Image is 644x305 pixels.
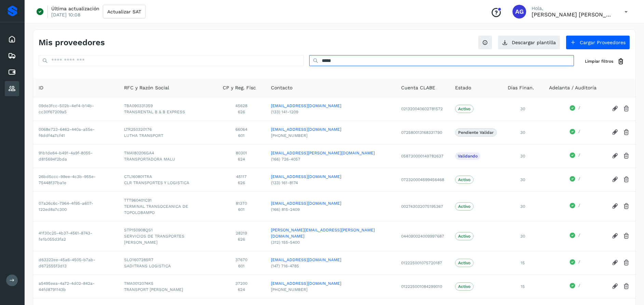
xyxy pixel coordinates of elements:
p: Activo [458,177,470,182]
p: Abigail Gonzalez Leon [532,11,614,18]
span: (312) 155-5400 [271,239,390,245]
span: 81370 [223,200,260,206]
span: 624 [223,156,260,162]
div: Proveedores [5,81,19,96]
span: CTL160801TRA [124,174,212,180]
span: 66064 [223,126,260,132]
a: [EMAIL_ADDRESS][DOMAIN_NAME] [271,126,390,132]
span: 626 [223,109,260,115]
p: Activo [458,106,470,111]
span: (133) 161-8174 [271,180,390,186]
span: 30 [520,106,525,111]
span: TRANSPORT [PERSON_NAME] [124,287,212,293]
button: Cargar Proveedores [566,35,630,50]
div: / [549,282,601,291]
span: Limpiar filtros [585,58,613,64]
td: 41f30c25-4b37-4561-8743-fe1b055d3fa2 [33,221,119,251]
div: / [549,105,601,113]
button: Limpiar filtros [579,55,630,68]
span: (166) 726-4057 [271,156,390,162]
td: 012225001084299010 [396,275,450,298]
span: (133) 141-1209 [271,109,390,115]
p: Hola, [532,5,614,11]
div: / [549,152,601,160]
span: 626 [223,236,260,242]
td: 26bd5ccc-99ee-4c3b-955e-75448f37ba1e [33,168,119,191]
div: / [549,176,601,184]
div: / [549,259,601,267]
span: CP y Reg. Fisc [223,84,256,91]
td: 058730000149782637 [396,144,450,168]
span: 601 [223,206,260,213]
span: CLR TRANSPORTES Y LOGISTICA [124,180,212,186]
td: 0068e723-6462-440a-a55e-f6ddf4a7cf41 [33,120,119,144]
span: 30 [520,234,525,239]
span: 37670 [223,257,260,263]
span: [PHONE_NUMBER] [271,132,390,139]
span: Adelanta / Auditoría [549,84,597,91]
span: TMA180206GA4 [124,150,212,156]
td: d63322ee-45a6-4505-b7ab-d672555f3d13 [33,251,119,275]
p: [DATE] 10:08 [51,12,81,18]
span: 37200 [223,280,260,287]
button: Actualizar SAT [103,5,146,18]
span: Contacto [271,84,292,91]
span: TBA090331359 [124,103,212,109]
span: TRANSRENTAL B & B EXPRESS [124,109,212,115]
a: [EMAIL_ADDRESS][DOMAIN_NAME] [271,103,390,109]
span: 28219 [223,230,260,236]
span: TMA0012074K5 [124,280,212,287]
p: Activo [458,284,470,289]
span: (147) 716-4785 [271,263,390,269]
td: 09de3fcc-502b-4ef4-b14b-cc30f67209a5 [33,97,119,120]
span: Cuenta CLABE [401,84,435,91]
td: 072320004599456468 [396,168,450,191]
span: 45117 [223,174,260,180]
td: 002743032075195367 [396,191,450,221]
a: [EMAIL_ADDRESS][DOMAIN_NAME] [271,200,390,206]
td: 072580013168331790 [396,120,450,144]
div: / [549,202,601,211]
span: 601 [223,263,260,269]
span: ID [39,84,43,91]
span: (166) 815-2409 [271,206,390,213]
span: SLO1607285R7 [124,257,212,263]
span: TTT960401C91 [124,197,212,203]
td: 021320040602781572 [396,97,450,120]
button: Descargar plantilla [498,35,560,50]
span: 30 [520,177,525,182]
span: STP150908QS1 [124,227,212,233]
p: Activo [458,204,470,209]
a: [EMAIL_ADDRESS][DOMAIN_NAME] [271,174,390,180]
p: Pendiente Validar [458,130,494,135]
span: Días Finan. [508,84,534,91]
span: 45628 [223,103,260,109]
span: 30 [520,154,525,158]
span: Estado [455,84,471,91]
a: [EMAIL_ADDRESS][PERSON_NAME][DOMAIN_NAME] [271,150,390,156]
td: 044090024009997687 [396,221,450,251]
span: 601 [223,132,260,139]
span: SERVICIOS DE TRANSPORTES [PERSON_NAME] [124,233,212,245]
span: Actualizar SAT [107,9,141,14]
span: RFC y Razón Social [124,84,169,91]
span: [PHONE_NUMBER] [271,287,390,293]
span: 80301 [223,150,260,156]
span: TRANSPORTADORA MALU [124,156,212,162]
p: Activo [458,260,470,265]
p: Última actualización [51,5,99,12]
span: TERMINAL TRANSOCEANICA DE TOPOLOBAMPO [124,203,212,216]
span: 15 [521,284,525,289]
span: 626 [223,180,260,186]
td: 012225001075720187 [396,251,450,275]
div: / [549,232,601,240]
td: 91b1de64-b491-4a9f-8055-d815694f2bda [33,144,119,168]
p: Validando [458,154,478,158]
span: 624 [223,287,260,293]
div: / [549,128,601,137]
div: Embarques [5,48,19,63]
h4: Mis proveedores [39,38,105,48]
span: 15 [521,260,525,265]
span: 30 [520,204,525,209]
